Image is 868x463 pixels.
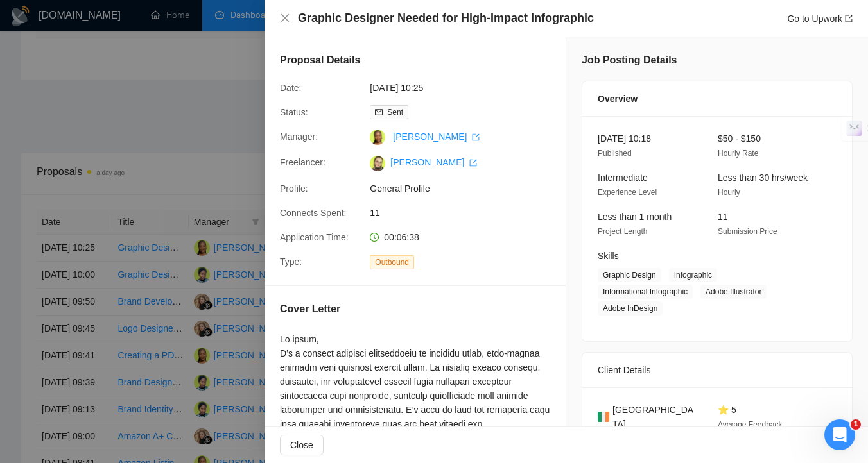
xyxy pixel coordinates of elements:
[387,108,403,117] span: Sent
[469,159,477,167] span: export
[598,410,609,424] img: 🇮🇪
[598,188,657,197] span: Experience Level
[280,301,340,317] h5: Cover Letter
[280,83,301,93] span: Date:
[598,285,693,299] span: Informational Infographic
[598,251,619,261] span: Skills
[384,232,419,242] span: 00:06:38
[718,173,808,183] span: Less than 30 hrs/week
[824,419,855,450] iframe: Intercom live chat
[718,227,777,236] span: Submission Price
[370,181,562,196] span: General Profile
[472,133,480,141] span: export
[700,285,767,299] span: Adobe Illustrator
[598,149,632,158] span: Published
[280,157,325,167] span: Freelancer:
[718,149,758,158] span: Hourly Rate
[280,13,290,23] span: close
[598,133,651,144] span: [DATE] 10:18
[851,419,861,430] span: 1
[280,232,349,242] span: Application Time:
[280,107,308,117] span: Status:
[598,353,837,387] div: Client Details
[393,131,480,142] a: [PERSON_NAME] export
[298,10,594,26] h4: Graphic Designer Needed for High-Impact Infographic
[370,255,414,269] span: Outbound
[280,131,318,142] span: Manager:
[280,183,308,194] span: Profile:
[280,53,360,68] h5: Proposal Details
[370,206,562,220] span: 11
[845,15,853,22] span: export
[598,227,647,236] span: Project Length
[669,268,717,282] span: Infographic
[280,435,324,455] button: Close
[280,13,290,24] button: Close
[718,212,728,222] span: 11
[612,403,697,431] span: [GEOGRAPHIC_DATA]
[370,233,379,242] span: clock-circle
[598,301,663,316] span: Adobe InDesign
[582,53,677,68] h5: Job Posting Details
[718,188,740,197] span: Hourly
[370,81,562,95] span: [DATE] 10:25
[598,92,638,106] span: Overview
[370,156,385,171] img: c1ANJdDIEFa5DN5yolPp7_u0ZhHZCEfhnwVqSjyrCV9hqZg5SCKUb7hD_oUrqvcJOM
[718,405,736,415] span: ⭐ 5
[290,438,313,452] span: Close
[718,420,783,429] span: Average Feedback
[598,268,661,282] span: Graphic Design
[390,157,477,167] a: [PERSON_NAME] export
[718,133,761,144] span: $50 - $150
[375,108,383,116] span: mail
[598,212,672,222] span: Less than 1 month
[598,173,648,183] span: Intermediate
[787,13,853,24] a: Go to Upworkexport
[280,208,347,218] span: Connects Spent:
[280,257,302,267] span: Type:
